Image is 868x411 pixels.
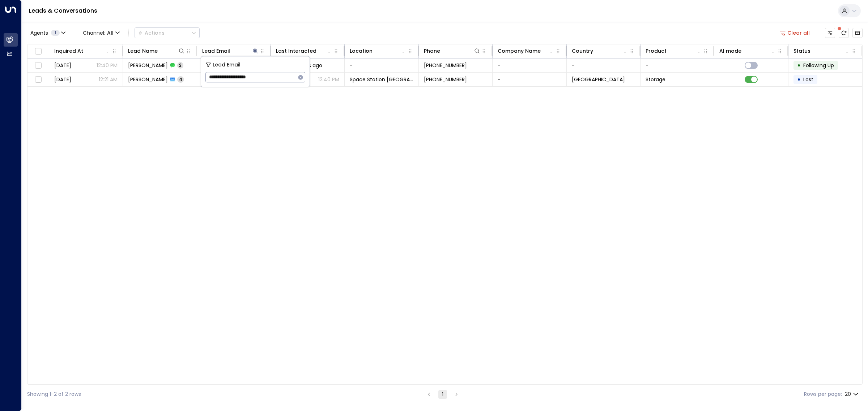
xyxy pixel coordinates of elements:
[567,59,641,72] td: -
[30,30,48,35] span: Agents
[793,47,851,55] div: Status
[424,47,481,55] div: Phone
[34,75,43,84] span: Toggle select row
[34,61,43,70] span: Toggle select row
[318,76,339,83] p: 12:40 PM
[128,47,185,55] div: Lead Name
[424,47,440,55] div: Phone
[719,47,741,55] div: AI mode
[54,47,111,55] div: Inquired At
[825,28,835,38] button: Customize
[719,47,776,55] div: AI mode
[438,390,447,399] button: page 1
[646,76,665,83] span: Storage
[276,47,333,55] div: Last Interacted
[424,76,467,83] span: +447508598595
[793,47,810,55] div: Status
[80,28,123,38] span: Channel:
[345,59,418,72] td: -
[646,47,702,55] div: Product
[138,30,165,36] div: Actions
[498,47,554,55] div: Company Name
[135,27,200,38] button: Actions
[803,76,813,83] span: Lost
[177,76,184,82] span: 4
[777,28,813,38] button: Clear all
[128,47,158,55] div: Lead Name
[350,47,373,55] div: Location
[797,73,801,86] div: •
[572,47,629,55] div: Country
[804,390,842,398] label: Rows per page:
[107,30,114,36] span: All
[34,47,43,56] span: Toggle select all
[493,73,566,86] td: -
[97,62,118,69] p: 12:40 PM
[424,62,467,69] span: +447508598595
[276,47,316,55] div: Last Interacted
[839,28,849,38] span: There are new threads available. Refresh the grid to view the latest updates.
[54,47,83,55] div: Inquired At
[572,47,593,55] div: Country
[493,59,566,72] td: -
[29,7,97,15] a: Leads & Conversations
[498,47,541,55] div: Company Name
[128,76,168,83] span: L Wood
[202,47,259,55] div: Lead Email
[213,61,241,69] span: Lead Email
[803,62,834,69] span: Following Up
[852,28,863,38] button: Archived Leads
[54,62,71,69] span: Aug 07, 2025
[128,62,168,69] span: L Wood
[80,28,123,38] button: Channel:All
[54,76,71,83] span: Aug 05, 2025
[797,59,801,72] div: •
[572,76,625,83] span: United Kingdom
[202,47,230,55] div: Lead Email
[845,389,860,399] div: 20
[350,47,407,55] div: Location
[350,76,413,83] span: Space Station Wakefield
[424,390,461,399] nav: pagination navigation
[27,28,68,38] button: Agents1
[641,59,714,72] td: -
[177,62,183,68] span: 2
[99,76,118,83] p: 12:21 AM
[135,27,200,38] div: Button group with a nested menu
[51,30,60,36] span: 1
[27,390,81,398] div: Showing 1-2 of 2 rows
[646,47,667,55] div: Product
